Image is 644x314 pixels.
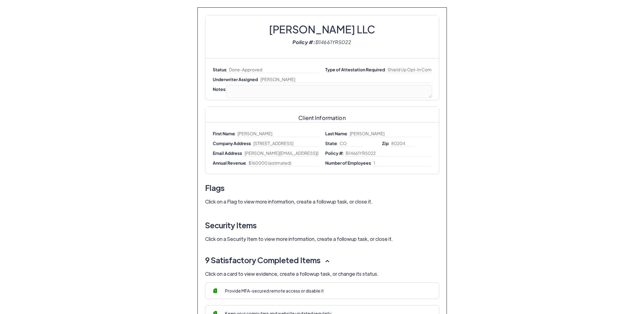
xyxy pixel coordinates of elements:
label: Annual Revenue [213,159,247,166]
label: Status [213,66,228,73]
label: Notes [213,85,227,93]
h3: Flags [205,180,439,196]
label: Type of Attestation Required [325,66,386,73]
img: dropdown-arrow.svg [326,259,329,263]
label: Zip [382,140,390,147]
h4: Client Information [213,110,432,119]
label: First Name [213,130,236,137]
div: Policy #: [213,36,432,48]
label: Policy # [325,149,344,157]
label: Number of Employees [325,159,372,166]
label: State [325,140,338,147]
label: Last Name [325,130,348,137]
h2: [PERSON_NAME] LLC [213,18,432,28]
p: Click on a card to view evidence, create a followup task, or change its status. [205,270,439,278]
span: B14661YRS022 [315,39,351,45]
h3: 9 Satisfactory Completed Items [205,252,439,268]
label: Email Address [213,149,243,157]
label: Underwriter Assigned [213,76,259,83]
p: Click on a Security Item to view more information, create a followup task, or close it. [205,235,439,243]
label: Company Address [213,140,252,147]
p: Click on a Flag to view more information, create a followup task, or close it. [205,198,439,205]
h3: Security Items [205,218,439,233]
